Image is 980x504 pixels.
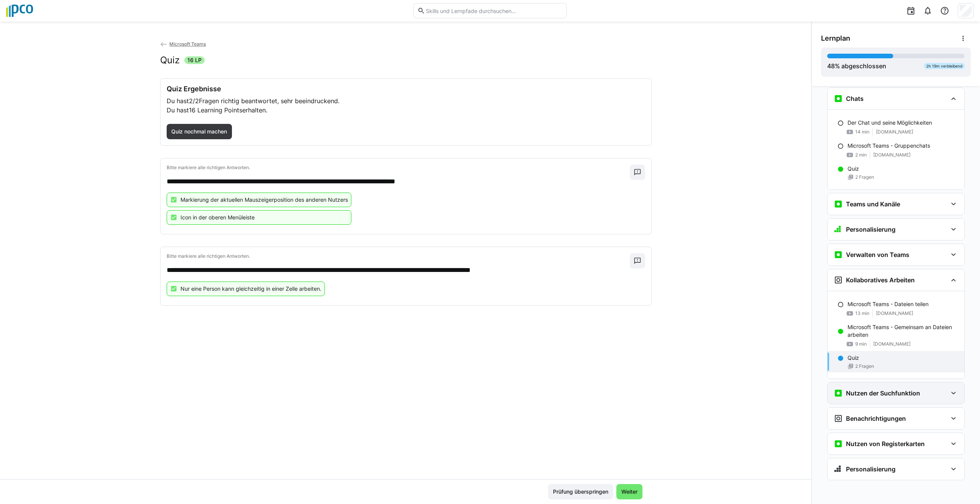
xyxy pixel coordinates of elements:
p: Microsoft Teams - Gemeinsam an Dateien arbeiten [848,323,958,339]
a: Microsoft Teams [160,41,206,47]
h3: Verwalten von Teams [846,251,909,259]
h3: Chats [846,95,864,102]
span: 2 Fragen [855,174,874,180]
span: 16 Learning Points [189,106,242,114]
p: Microsoft Teams - Gruppenchats [848,142,930,150]
div: % abgeschlossen [827,61,886,71]
span: Prüfung überspringen [552,488,609,496]
button: Prüfung überspringen [548,484,613,499]
p: Du hast Fragen richtig beantwortet, sehr beeindruckend. [167,96,645,105]
h3: Nutzen der Suchfunktion [846,389,920,397]
h2: Quiz [160,54,180,66]
span: 14 min [855,129,869,135]
span: Weiter [620,488,639,496]
h3: Teams und Kanäle [846,200,900,208]
input: Skills und Lernpfade durchsuchen… [425,7,563,14]
span: 48 [827,62,835,70]
p: Bitte markiere alle richtigen Antworten. [167,165,630,171]
p: Bitte markiere alle richtigen Antworten. [167,253,630,259]
span: [DOMAIN_NAME] [873,341,910,347]
span: Lernplan [821,34,850,43]
p: Du hast erhalten. [167,105,645,115]
p: Der Chat und seine Möglichkeiten [848,119,932,127]
p: Nur eine Person kann gleichzeitig in einer Zelle arbeiten. [180,285,321,293]
span: Quiz nochmal machen [170,128,228,135]
p: Quiz [848,354,859,362]
h3: Benachrichtigungen [846,415,906,422]
div: 2h 19m verbleibend [924,63,965,69]
p: Microsoft Teams - Dateien teilen [848,300,929,308]
span: [DOMAIN_NAME] [876,129,913,135]
span: Microsoft Teams [169,41,206,47]
span: 13 min [855,310,869,316]
p: Markierung der aktuellen Mauszeigerposition des anderen Nutzers [180,196,348,204]
h3: Kollaboratives Arbeiten [846,276,915,284]
span: [DOMAIN_NAME] [873,152,910,158]
h3: Nutzen von Registerkarten [846,440,925,448]
span: 2/2 [189,97,199,105]
h3: Personalisierung [846,465,896,473]
span: 16 LP [187,56,202,64]
span: [DOMAIN_NAME] [876,310,913,316]
button: Weiter [616,484,642,499]
h3: Quiz Ergebnisse [167,85,645,93]
h3: Personalisierung [846,226,896,233]
span: 2 Fragen [855,363,874,369]
p: Icon in der oberen Menüleiste [180,214,255,221]
span: 9 min [855,341,867,347]
button: Quiz nochmal machen [167,124,232,139]
span: 2 min [855,152,867,158]
p: Quiz [848,165,859,173]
